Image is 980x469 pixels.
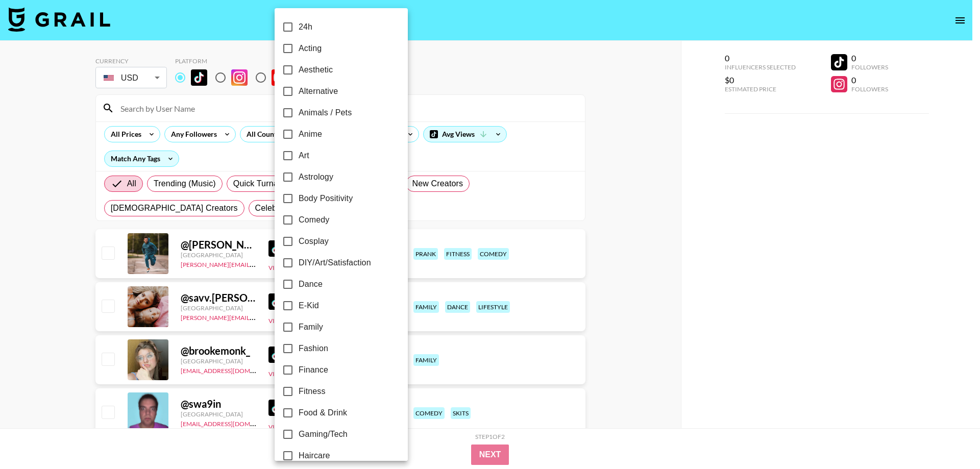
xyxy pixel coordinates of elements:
[299,150,309,162] span: Art
[299,428,348,440] span: Gaming/Tech
[299,321,323,333] span: Family
[299,107,352,119] span: Animals / Pets
[299,128,322,140] span: Anime
[299,450,330,462] span: Haircare
[299,21,312,33] span: 24h
[299,342,328,355] span: Fashion
[299,192,353,205] span: Body Positivity
[299,85,338,97] span: Alternative
[299,407,347,419] span: Food & Drink
[299,235,329,248] span: Cosplay
[299,214,329,226] span: Comedy
[299,257,371,269] span: DIY/Art/Satisfaction
[299,385,326,398] span: Fitness
[299,278,323,290] span: Dance
[299,64,333,76] span: Aesthetic
[299,300,319,312] span: E-Kid
[299,171,333,183] span: Astrology
[299,364,328,376] span: Finance
[299,42,322,55] span: Acting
